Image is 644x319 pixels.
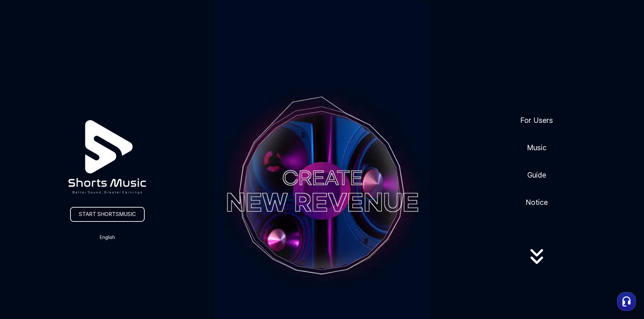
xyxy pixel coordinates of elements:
a: Music [524,139,549,156]
a: Messages [45,214,87,231]
span: Home [17,224,29,230]
span: Messages [56,224,76,230]
img: logo [52,102,163,212]
a: Settings [87,214,129,231]
a: Notice [523,194,551,211]
a: START SHORTSMUSIC [70,207,145,222]
span: Settings [100,224,116,230]
button: English [91,233,123,242]
a: Guide [525,167,549,183]
a: For Users [518,112,556,129]
a: Home [2,214,45,231]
